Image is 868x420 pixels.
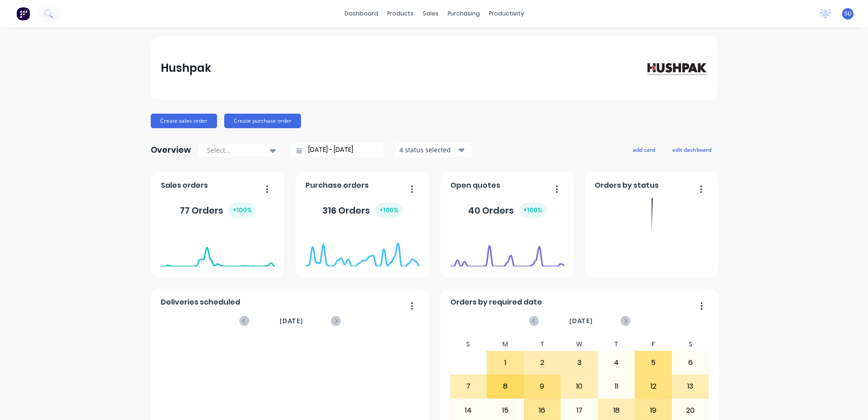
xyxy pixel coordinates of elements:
[16,7,30,20] img: Factory
[322,203,402,218] div: 316 Orders
[229,203,256,218] div: + 100 %
[306,180,369,191] span: Purchase orders
[487,375,523,398] div: 8
[487,351,523,374] div: 1
[561,351,597,374] div: 3
[487,338,524,351] div: M
[450,338,487,351] div: S
[224,114,301,128] button: Create purchase order
[672,338,709,351] div: S
[524,351,561,374] div: 2
[635,375,671,398] div: 12
[395,143,472,157] button: 4 status selected
[151,114,217,128] button: Create sales order
[399,145,457,155] div: 4 status selected
[151,141,191,159] div: Overview
[672,351,709,374] div: 6
[666,144,717,155] button: edit dashboard
[161,180,208,191] span: Sales orders
[519,203,546,218] div: + 100 %
[280,316,303,326] span: [DATE]
[561,375,597,398] div: 10
[450,180,500,191] span: Open quotes
[635,338,672,351] div: F
[561,338,598,351] div: W
[598,375,635,398] div: 11
[844,10,852,18] span: SU
[524,338,561,351] div: T
[644,60,707,76] img: Hushpak
[443,7,484,20] div: purchasing
[375,203,402,218] div: + 100 %
[524,375,561,398] div: 9
[180,203,256,218] div: 77 Orders
[569,316,593,326] span: [DATE]
[383,7,418,20] div: products
[598,351,635,374] div: 4
[672,375,709,398] div: 13
[595,180,659,191] span: Orders by status
[484,7,528,20] div: productivity
[340,7,383,20] a: dashboard
[598,338,635,351] div: T
[161,59,211,77] div: Hushpak
[418,7,443,20] div: sales
[635,351,671,374] div: 5
[627,144,661,155] button: add card
[450,375,487,398] div: 7
[468,203,546,218] div: 40 Orders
